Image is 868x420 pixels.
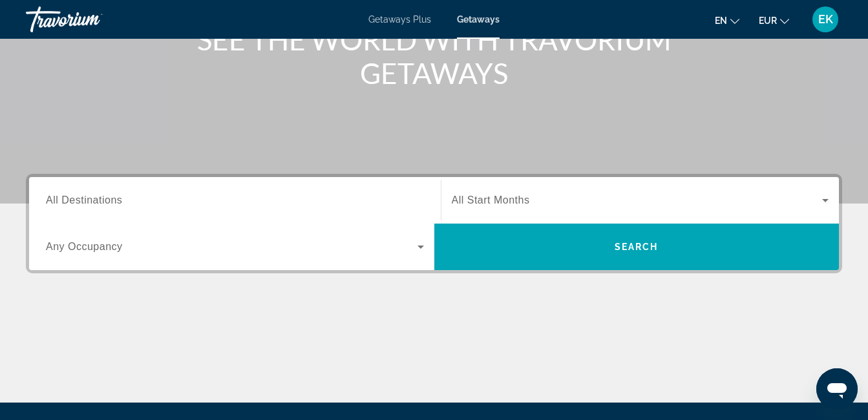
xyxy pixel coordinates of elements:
button: Change currency [759,11,789,30]
button: User Menu [809,6,842,33]
button: Change language [715,11,739,30]
div: Search widget [29,177,839,270]
a: Travorium [26,3,155,36]
span: EUR [759,16,777,26]
iframe: Bouton de lancement de la fenêtre de messagerie [816,368,858,410]
span: All Destinations [46,194,122,205]
a: Getaways [457,14,500,25]
a: Getaways Plus [368,14,431,25]
span: Search [615,242,659,252]
h1: SEE THE WORLD WITH TRAVORIUM GETAWAYS [192,23,677,90]
span: en [715,16,727,26]
span: All Start Months [452,194,530,205]
span: Any Occupancy [46,241,123,252]
button: Search [434,224,840,270]
span: EK [818,13,833,26]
